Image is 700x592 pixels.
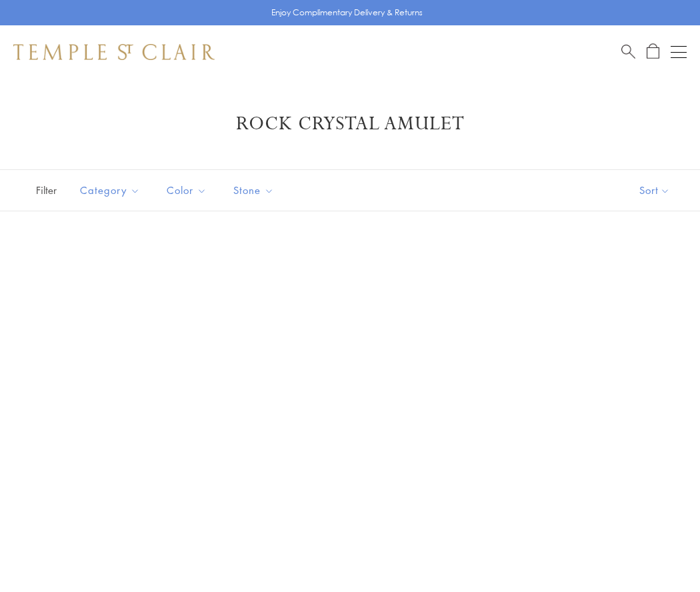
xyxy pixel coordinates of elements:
[647,43,659,60] a: Open Shopping Bag
[13,44,215,60] img: Temple St. Clair
[157,175,217,205] button: Color
[73,182,150,199] span: Category
[70,175,150,205] button: Category
[271,6,423,19] p: Enjoy Complimentary Delivery & Returns
[223,175,284,205] button: Stone
[227,182,284,199] span: Stone
[621,43,635,60] a: Search
[671,44,687,60] button: Open navigation
[609,170,700,211] button: Show sort by
[160,182,217,199] span: Color
[33,112,667,136] h1: Rock Crystal Amulet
